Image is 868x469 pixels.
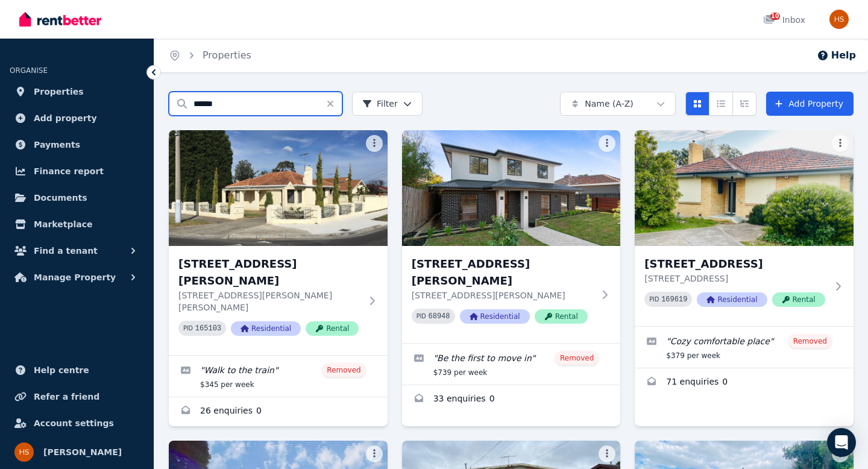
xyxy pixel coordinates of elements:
[412,256,594,289] h3: [STREET_ADDRESS][PERSON_NAME]
[644,272,827,285] p: [STREET_ADDRESS]
[635,130,854,246] img: 1/13 Wymlet Street, Fawkner
[34,270,116,285] span: Manage Property
[599,445,615,462] button: More options
[306,321,359,336] span: Rental
[34,137,80,152] span: Payments
[10,66,48,75] span: ORGANISE
[10,212,144,236] a: Marketplace
[154,39,266,72] nav: Breadcrumb
[34,389,99,404] span: Refer a friend
[763,14,805,26] div: Inbox
[169,130,388,355] a: 1 Paschke Crescent, Lalor[STREET_ADDRESS][PERSON_NAME][STREET_ADDRESS][PERSON_NAME][PERSON_NAME]P...
[178,256,361,289] h3: [STREET_ADDRESS][PERSON_NAME]
[832,135,849,152] button: More options
[366,135,383,152] button: More options
[34,217,92,231] span: Marketplace
[402,130,621,246] img: 1/11 Webb Street, Burwood
[366,445,383,462] button: More options
[10,186,144,210] a: Documents
[417,313,426,319] small: PID
[644,256,827,272] h3: [STREET_ADDRESS]
[325,92,342,116] button: Clear search
[412,289,594,301] p: [STREET_ADDRESS][PERSON_NAME]
[352,92,423,116] button: Filter
[402,385,621,414] a: Enquiries for 1/11 Webb Street, Burwood
[34,190,87,205] span: Documents
[709,92,733,116] button: Compact list view
[827,428,856,457] div: Open Intercom Messenger
[635,130,854,326] a: 1/13 Wymlet Street, Fawkner[STREET_ADDRESS][STREET_ADDRESS]PID 169619ResidentialRental
[599,135,615,152] button: More options
[429,312,450,321] code: 68948
[10,385,144,409] a: Refer a friend
[183,325,193,332] small: PID
[772,292,825,307] span: Rental
[649,296,659,303] small: PID
[169,130,388,246] img: 1 Paschke Crescent, Lalor
[770,13,780,20] span: 10
[10,106,144,130] a: Add property
[34,164,104,178] span: Finance report
[34,363,89,377] span: Help centre
[560,92,676,116] button: Name (A-Z)
[231,321,301,336] span: Residential
[362,98,398,110] span: Filter
[34,416,114,430] span: Account settings
[661,295,687,304] code: 169619
[43,445,122,459] span: [PERSON_NAME]
[169,356,388,397] a: Edit listing: Walk to the train
[685,92,709,116] button: Card view
[697,292,767,307] span: Residential
[195,324,221,333] code: 165103
[460,309,530,324] span: Residential
[766,92,854,116] a: Add Property
[10,411,144,435] a: Account settings
[14,442,34,462] img: Harpinder Singh
[34,111,97,125] span: Add property
[402,344,621,385] a: Edit listing: Be the first to move in
[585,98,634,110] span: Name (A-Z)
[34,84,84,99] span: Properties
[10,159,144,183] a: Finance report
[685,92,756,116] div: View options
[34,244,98,258] span: Find a tenant
[817,48,856,63] button: Help
[635,368,854,397] a: Enquiries for 1/13 Wymlet Street, Fawkner
[10,239,144,263] button: Find a tenant
[535,309,588,324] span: Rental
[178,289,361,313] p: [STREET_ADDRESS][PERSON_NAME][PERSON_NAME]
[203,49,251,61] a: Properties
[10,265,144,289] button: Manage Property
[19,10,101,28] img: RentBetter
[829,10,849,29] img: Harpinder Singh
[732,92,756,116] button: Expanded list view
[10,133,144,157] a: Payments
[635,327,854,368] a: Edit listing: Cozy comfortable place
[402,130,621,343] a: 1/11 Webb Street, Burwood[STREET_ADDRESS][PERSON_NAME][STREET_ADDRESS][PERSON_NAME]PID 68948Resid...
[169,397,388,426] a: Enquiries for 1 Paschke Crescent, Lalor
[10,358,144,382] a: Help centre
[10,80,144,104] a: Properties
